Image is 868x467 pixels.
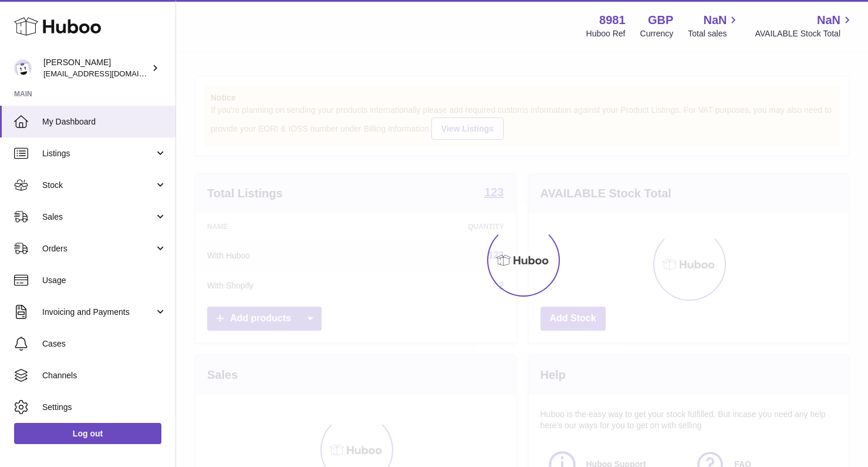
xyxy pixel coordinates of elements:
span: My Dashboard [42,116,167,127]
span: Usage [42,275,167,286]
div: Currency [640,28,674,39]
div: Huboo Ref [586,28,626,39]
span: Stock [42,180,154,191]
span: NaN [703,12,727,28]
span: [EMAIL_ADDRESS][DOMAIN_NAME] [43,69,173,78]
span: Cases [42,338,167,350]
a: Log out [14,423,161,444]
strong: GBP [648,12,673,28]
span: Channels [42,370,167,381]
span: Settings [42,402,167,413]
span: AVAILABLE Stock Total [755,28,854,39]
span: Sales [42,211,154,223]
strong: 8981 [599,12,626,28]
span: Orders [42,243,154,254]
img: internalAdmin-8981@internal.huboo.com [14,59,32,77]
a: NaN Total sales [688,12,740,39]
span: Invoicing and Payments [42,307,154,318]
div: [PERSON_NAME] [43,57,149,79]
span: Listings [42,148,154,159]
span: Total sales [688,28,740,39]
span: NaN [817,12,840,28]
a: NaN AVAILABLE Stock Total [755,12,854,39]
